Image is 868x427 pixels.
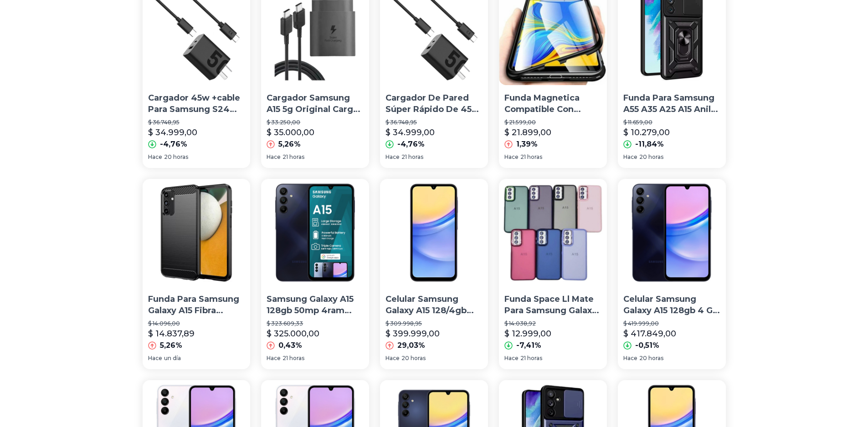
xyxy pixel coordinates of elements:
[267,355,281,362] span: Hace
[278,340,302,351] p: 0,43%
[267,294,364,316] p: Samsung Galaxy A15 128gb 50mp 4ram 90hz Pantalla 1080x2340
[397,340,425,351] p: 29,03%
[623,153,637,161] span: Hace
[639,355,663,362] span: 20 horas
[504,153,519,161] span: Hace
[148,126,197,139] p: $ 34.999,00
[385,327,440,340] p: $ 399.999,00
[504,327,551,340] p: $ 12.999,00
[148,320,245,327] p: $ 14.096,00
[164,153,188,161] span: 20 horas
[267,119,364,126] p: $ 33.250,00
[148,119,245,126] p: $ 36.748,95
[267,126,314,139] p: $ 35.000,00
[639,153,663,161] span: 20 horas
[143,179,251,287] img: Funda Para Samsung Galaxy A15 Fibra Carbono Case + Templado
[267,153,281,161] span: Hace
[635,139,664,150] p: -11,84%
[623,320,720,327] p: $ 419.999,00
[160,139,187,150] p: -4,76%
[623,126,670,139] p: $ 10.279,00
[516,139,538,150] p: 1,39%
[385,355,400,362] span: Hace
[504,355,519,362] span: Hace
[499,179,607,369] a: Funda Space Ll Mate Para Samsung Galaxy A15 + Vidrio 9dFunda Space Ll Mate Para Samsung Galaxy A1...
[401,153,423,161] span: 21 horas
[504,119,601,126] p: $ 21.599,00
[499,179,607,287] img: Funda Space Ll Mate Para Samsung Galaxy A15 + Vidrio 9d
[267,92,364,115] p: Cargador Samsung A15 5g Original Carga Ultra Rápida 25w
[148,294,245,316] p: Funda Para Samsung Galaxy A15 Fibra Carbono Case + Templado
[397,139,425,150] p: -4,76%
[267,327,319,340] p: $ 325.000,00
[504,320,601,327] p: $ 14.038,92
[623,294,720,316] p: Celular Samsung Galaxy A15 128gb 4 Gb Ram Liberado 50 Mp
[380,179,488,369] a: Celular Samsung Galaxy A15 128/4gb Ram Accesorio De RegaloCelular Samsung Galaxy A15 128/4gb Ram ...
[520,153,542,161] span: 21 horas
[623,327,676,340] p: $ 417.849,00
[516,340,541,351] p: -7,41%
[385,294,483,316] p: Celular Samsung Galaxy A15 128/4gb Ram Accesorio De Regalo
[148,355,162,362] span: Hace
[278,139,301,150] p: 5,26%
[164,355,181,362] span: un día
[504,92,601,115] p: Funda Magnetica Compatible Con Samsung A15 A35 A55
[282,355,304,362] span: 21 horas
[148,153,162,161] span: Hace
[282,153,304,161] span: 21 horas
[385,119,483,126] p: $ 36.748,95
[385,92,483,115] p: Cargador De Pared Súper Rápido De 45 W Para Samsung A14 A15
[618,179,726,369] a: Celular Samsung Galaxy A15 128gb 4 Gb Ram Liberado 50 MpCelular Samsung Galaxy A15 128gb 4 Gb Ram...
[623,355,637,362] span: Hace
[385,126,435,139] p: $ 34.999,00
[623,119,720,126] p: $ 11.659,00
[385,320,483,327] p: $ 309.998,95
[261,179,369,369] a: Samsung Galaxy A15 128gb 50mp 4ram 90hz Pantalla 1080x2340Samsung Galaxy A15 128gb 50mp 4ram 90hz...
[148,327,195,340] p: $ 14.837,89
[401,355,426,362] span: 20 horas
[504,294,601,316] p: Funda Space Ll Mate Para Samsung Galaxy A15 + [PERSON_NAME] 9d
[520,355,542,362] span: 21 horas
[261,179,369,287] img: Samsung Galaxy A15 128gb 50mp 4ram 90hz Pantalla 1080x2340
[623,92,720,115] p: Funda Para Samsung A55 A35 A25 A15 Anillo Cubre Camara
[148,92,245,115] p: Cargador 45w +cable Para Samsung S24 A14 A15 A25 A35 A05
[385,153,400,161] span: Hace
[380,179,488,287] img: Celular Samsung Galaxy A15 128/4gb Ram Accesorio De Regalo
[635,340,659,351] p: -0,51%
[143,179,251,369] a: Funda Para Samsung Galaxy A15 Fibra Carbono Case + TempladoFunda Para Samsung Galaxy A15 Fibra Ca...
[504,126,551,139] p: $ 21.899,00
[267,320,364,327] p: $ 323.609,33
[160,340,182,351] p: 5,26%
[618,179,726,287] img: Celular Samsung Galaxy A15 128gb 4 Gb Ram Liberado 50 Mp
